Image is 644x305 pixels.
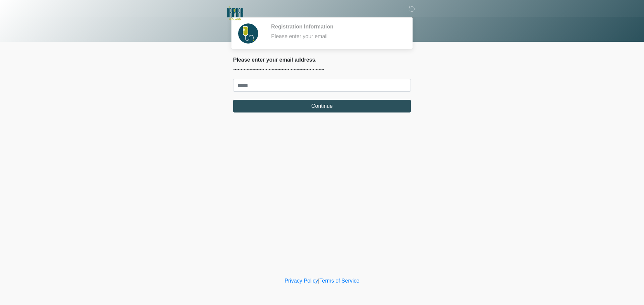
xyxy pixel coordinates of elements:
[233,57,411,63] h2: Please enter your email address.
[319,278,359,284] a: Terms of Service
[233,100,411,112] button: Continue
[271,32,401,41] div: Please enter your email
[233,66,411,74] p: ~~~~~~~~~~~~~~~~~~~~~~~~~~~~~
[285,278,318,284] a: Privacy Policy
[318,278,319,284] a: |
[226,5,243,22] img: The DRIPBaR Midland Logo
[238,23,258,44] img: Agent Avatar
